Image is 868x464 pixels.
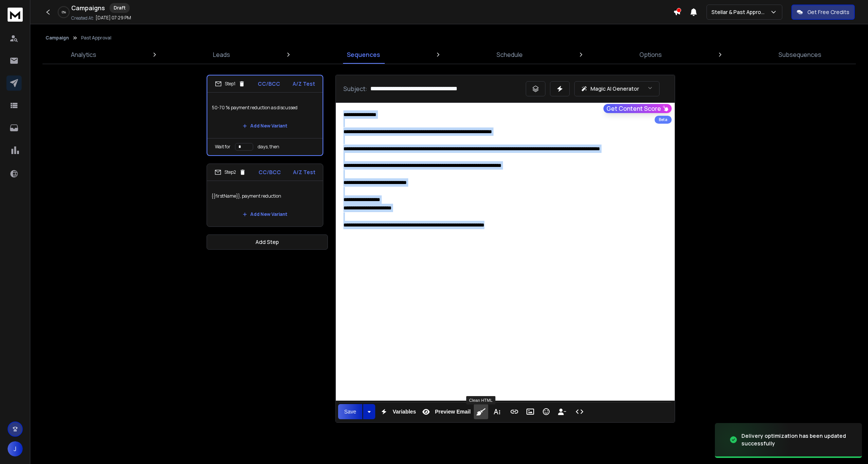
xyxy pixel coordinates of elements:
[466,396,496,404] div: Clean HTML
[779,50,821,59] p: Subsequences
[293,80,315,88] p: A/Z Test
[347,50,380,59] p: Sequences
[635,46,666,64] a: Options
[791,5,855,20] button: Get Free Credits
[8,441,23,456] button: J
[207,234,328,250] button: Add Step
[71,3,105,13] h1: Campaigns
[81,35,111,41] p: Past Approval
[711,8,770,16] p: Stellar & Past Approval
[603,104,672,113] button: Get Content Score
[258,144,279,150] p: days, then
[96,15,131,21] p: [DATE] 07:29 PM
[342,46,385,64] a: Sequences
[71,15,94,21] p: Created At:
[377,404,418,419] button: Variables
[259,168,281,176] p: CC/BCC
[215,80,245,87] div: Step 1
[555,404,569,419] button: Insert Unsubscribe Link
[572,404,587,419] button: Code View
[207,164,323,227] li: Step2CC/BCCA/Z Test{{firstName}}, payment reductionAdd New Variant
[212,97,318,118] p: 50-70 % payment reduction as discussed
[213,50,230,59] p: Leads
[212,186,318,207] p: {{firstName}}, payment reduction
[338,404,362,419] button: Save
[497,50,523,59] p: Schedule
[215,144,230,150] p: Wait for
[507,404,522,419] button: Insert Link (⌘K)
[574,81,660,96] button: Magic AI Generator
[8,8,23,22] img: logo
[539,404,553,419] button: Emoticons
[215,169,246,176] div: Step 2
[419,404,472,419] button: Preview Email
[639,50,662,59] p: Options
[523,404,537,419] button: Insert Image (⌘P)
[715,417,791,462] img: image
[258,80,280,88] p: CC/BCC
[391,409,418,415] span: Variables
[110,3,130,13] div: Draft
[237,207,293,222] button: Add New Variant
[293,168,315,176] p: A/Z Test
[62,10,66,14] p: 0 %
[774,46,826,64] a: Subsequences
[741,432,853,447] div: Delivery optimization has been updated successfully
[343,84,367,93] p: Subject:
[66,46,101,64] a: Analytics
[207,75,323,156] li: Step1CC/BCCA/Z Test50-70 % payment reduction as discussedAdd New VariantWait fordays, then
[807,8,849,16] p: Get Free Credits
[237,118,293,134] button: Add New Variant
[591,85,639,93] p: Magic AI Generator
[71,50,96,59] p: Analytics
[492,46,527,64] a: Schedule
[433,409,472,415] span: Preview Email
[655,116,672,124] div: Beta
[208,46,235,64] a: Leads
[45,35,69,41] button: Campaign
